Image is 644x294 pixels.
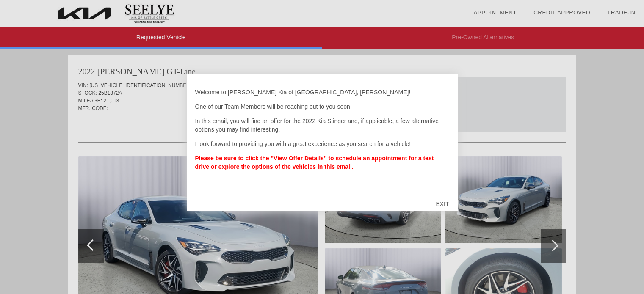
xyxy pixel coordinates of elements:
p: Welcome to [PERSON_NAME] Kia of [GEOGRAPHIC_DATA], [PERSON_NAME]! [195,88,449,96]
a: Credit Approved [533,9,590,16]
div: EXIT [427,191,457,217]
a: Appointment [473,9,517,16]
p: One of our Team Members will be reaching out to you soon. [195,102,449,111]
p: I look forward to providing you with a great experience as you search for a vehicle! [195,140,449,148]
p: In this email, you will find an offer for the 2022 Kia Stinger and, if applicable, a few alternat... [195,117,449,134]
strong: Please be sure to click the "View Offer Details" to schedule an appointment for a test drive or e... [195,155,434,170]
a: Trade-In [607,9,636,16]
